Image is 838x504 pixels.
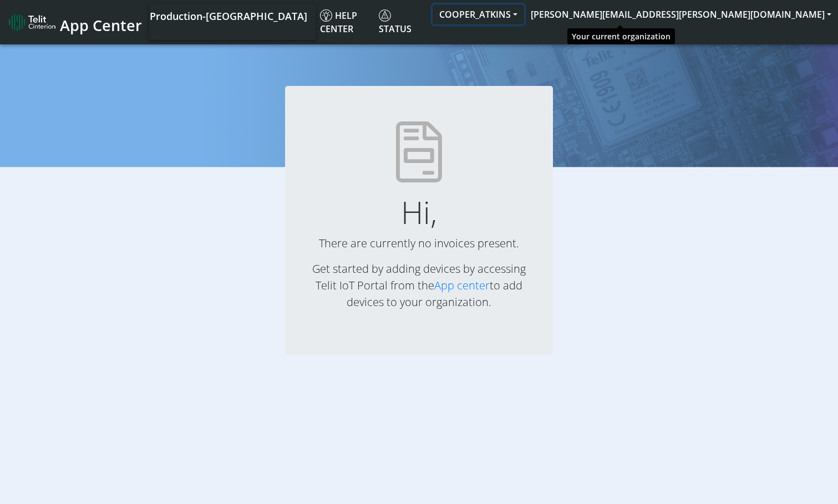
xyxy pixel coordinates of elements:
[149,4,307,27] a: Your current platform instance
[433,4,524,24] button: COOPER_ATKINS
[374,4,433,40] a: Status
[9,13,55,31] img: logo-telit-cinterion-gw-new.png
[379,9,412,35] span: Status
[320,9,357,35] span: Help center
[434,278,490,293] a: App center
[316,4,374,40] a: Help center
[524,4,838,24] button: [PERSON_NAME][EMAIL_ADDRESS][PERSON_NAME][DOMAIN_NAME]
[303,235,536,252] p: There are currently no invoices present.
[379,9,391,22] img: status.svg
[303,194,536,231] h1: Hi,
[320,9,332,22] img: knowledge.svg
[567,28,675,44] div: Your current organization
[9,11,140,34] a: App Center
[303,261,536,310] p: Get started by adding devices by accessing Telit IoT Portal from the to add devices to your organ...
[150,9,307,23] span: Production-[GEOGRAPHIC_DATA]
[60,15,142,35] span: App Center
